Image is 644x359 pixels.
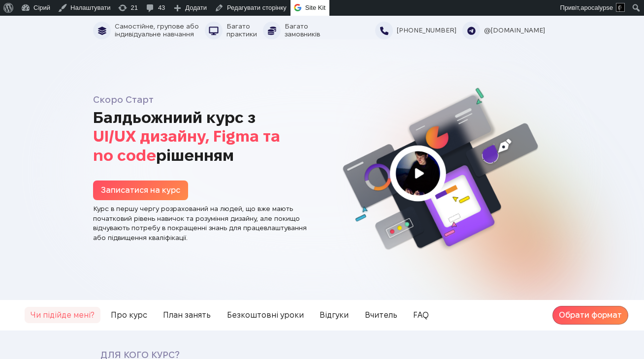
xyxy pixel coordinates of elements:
[93,180,188,200] a: Записатися на курс
[25,309,100,321] a: Чи підійде мені?
[314,307,354,323] span: Відгуки
[105,307,153,323] span: Про курс
[552,306,628,325] a: Обрати формат
[93,127,280,163] mark: UI/UX дизайну, Figma та no code
[93,204,314,242] p: Курс в першу чергу розрахований на людей, що вже мають початковий рівень навичок та розуміння диз...
[263,22,326,39] li: Багато замовників
[93,95,314,104] h5: Скоро Старт
[375,22,462,39] li: [PHONE_NUMBER]
[462,22,551,39] li: @[DOMAIN_NAME]
[221,307,310,323] span: Безкоштовні уроки
[407,307,435,323] span: FAQ
[407,309,435,321] a: FAQ
[25,307,100,323] span: Чи підійде мені?
[314,309,354,321] a: Відгуки
[580,4,613,11] span: apocalypse
[93,22,205,39] li: Самостійне, групове або індивідуальне навчання
[157,307,217,323] span: План занять
[359,307,403,323] span: Вчитель
[157,309,217,321] a: План занять
[305,4,325,11] span: Site Kit
[359,309,403,321] a: Вчитель
[105,309,153,321] a: Про курс
[205,22,263,39] li: Багато практики
[221,309,310,321] a: Безкоштовні уроки
[93,108,314,165] h1: Балдьожниий курс з рішенням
